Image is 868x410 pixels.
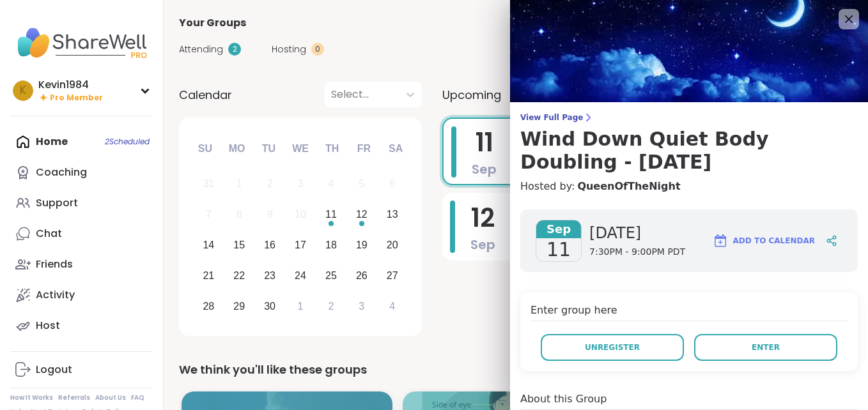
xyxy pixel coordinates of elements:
h4: About this Group [520,391,607,407]
div: 0 [311,43,324,56]
span: Calendar [179,86,232,103]
div: Mo [222,135,251,163]
button: Unregister [541,334,684,361]
div: 28 [203,298,214,315]
div: Not available Saturday, September 6th, 2025 [378,171,406,198]
div: Choose Friday, September 26th, 2025 [348,262,375,289]
h4: Enter group here [531,303,848,321]
div: Not available Friday, September 5th, 2025 [348,171,375,198]
a: Coaching [10,157,153,188]
div: Choose Tuesday, September 23rd, 2025 [256,262,284,289]
div: Not available Sunday, September 7th, 2025 [195,201,222,229]
span: 12 [471,200,495,236]
div: Sa [382,135,410,163]
div: Not available Monday, September 1st, 2025 [226,171,253,198]
div: Not available Thursday, September 4th, 2025 [318,171,345,198]
div: 5 [359,175,364,192]
div: 3 [359,298,364,315]
div: Choose Wednesday, September 24th, 2025 [287,262,314,289]
a: Chat [10,218,153,249]
a: Logout [10,354,153,385]
div: Not available Tuesday, September 2nd, 2025 [256,171,284,198]
div: 21 [203,267,214,284]
button: Enter [694,334,837,361]
img: ShareWell Nav Logo [10,20,153,65]
div: Choose Sunday, September 14th, 2025 [195,232,222,259]
a: Referrals [58,393,90,402]
h4: Hosted by: [520,179,858,194]
div: Choose Thursday, September 25th, 2025 [318,262,345,289]
a: View Full PageWind Down Quiet Body Doubling - [DATE] [520,112,858,174]
div: Choose Tuesday, September 30th, 2025 [256,292,284,320]
h3: Wind Down Quiet Body Doubling - [DATE] [520,128,858,174]
span: Sep [472,160,497,178]
div: 6 [389,175,395,192]
div: Logout [36,363,72,377]
div: 10 [295,206,306,223]
div: Choose Sunday, September 28th, 2025 [195,292,222,320]
div: Choose Monday, September 22nd, 2025 [226,262,253,289]
div: 11 [325,206,337,223]
a: QueenOfTheNight [577,179,680,194]
div: 29 [233,298,245,315]
div: 3 [298,175,304,192]
div: Choose Thursday, September 18th, 2025 [318,232,345,259]
span: K [20,82,26,99]
span: Upcoming [442,86,501,103]
div: We [286,135,314,163]
div: Choose Monday, September 15th, 2025 [226,232,253,259]
div: Kevin1984 [38,78,103,92]
span: Your Groups [179,15,246,31]
span: [DATE] [589,223,685,243]
a: Host [10,310,153,341]
div: Choose Thursday, October 2nd, 2025 [318,292,345,320]
a: Friends [10,249,153,280]
div: month 2025-09 [193,169,407,321]
div: 24 [295,267,306,284]
div: Coaching [36,165,87,179]
div: Su [191,135,219,163]
span: Enter [752,342,780,353]
div: Choose Saturday, September 27th, 2025 [378,262,406,289]
div: Choose Friday, October 3rd, 2025 [348,292,375,320]
div: 1 [298,298,304,315]
img: ShareWell Logomark [713,233,728,248]
span: 7:30PM - 9:00PM PDT [589,246,685,259]
div: 25 [325,267,337,284]
div: Activity [36,288,75,302]
div: Choose Friday, September 12th, 2025 [348,201,375,229]
span: Sep [470,236,495,254]
div: Choose Tuesday, September 16th, 2025 [256,232,284,259]
span: 11 [476,125,493,160]
div: 2 [228,43,241,56]
div: Th [318,135,346,163]
div: Choose Monday, September 29th, 2025 [226,292,253,320]
div: 13 [387,206,398,223]
span: View Full Page [520,112,858,123]
div: 17 [295,236,306,254]
div: Choose Saturday, October 4th, 2025 [378,292,406,320]
div: 23 [264,267,275,284]
div: Friends [36,257,73,271]
a: FAQ [131,393,144,402]
div: Chat [36,227,62,241]
div: 4 [328,175,334,192]
div: 18 [325,236,337,254]
div: Not available Wednesday, September 10th, 2025 [287,201,314,229]
div: Choose Friday, September 19th, 2025 [348,232,375,259]
span: Sep [536,220,581,238]
div: 9 [267,206,273,223]
div: 20 [387,236,398,254]
div: Not available Monday, September 8th, 2025 [226,201,253,229]
div: 4 [389,298,395,315]
span: Unregister [585,342,640,353]
span: Attending [179,43,223,56]
div: Choose Wednesday, October 1st, 2025 [287,292,314,320]
div: 31 [203,175,214,192]
span: 11 [546,238,571,261]
div: 2 [328,298,334,315]
div: 27 [387,267,398,284]
div: 12 [356,206,368,223]
span: Pro Member [50,93,103,103]
div: 1 [236,175,242,192]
